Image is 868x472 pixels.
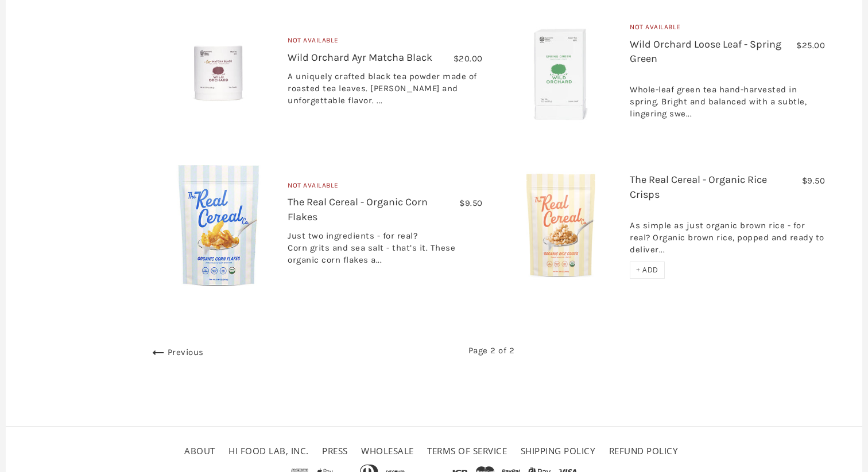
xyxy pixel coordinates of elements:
div: Not Available [630,22,825,37]
span: $25.00 [796,40,825,50]
a: Terms of service [427,445,507,457]
img: The Real Cereal - Organic Rice Crisps [500,165,622,287]
a: Wild Orchard Loose Leaf - Spring Green [630,38,781,65]
a: Wild Orchard Ayr Matcha Black [288,51,432,64]
ul: Secondary [181,441,687,461]
div: Not Available [288,35,483,50]
div: Just two ingredients - for real? Corn grits and sea salt - that’s it. These organic corn flakes a... [288,230,483,272]
a: The Real Cereal - Organic Rice Crisps [630,173,767,200]
img: Wild Orchard Ayr Matcha Black [158,13,280,135]
div: Not Available [288,180,483,196]
a: Press [322,445,348,457]
img: Wild Orchard Loose Leaf - Spring Green [500,11,622,136]
a: The Real Cereal - Organic Corn Flakes [288,196,428,223]
a: Refund policy [609,445,679,457]
span: $9.50 [459,198,483,208]
span: $9.50 [802,175,826,186]
a: About [184,445,215,457]
a: Wholesale [361,445,414,457]
a: HI FOOD LAB, INC. [228,445,309,457]
div: + ADD [630,262,665,279]
span: Page 2 of 2 [149,344,834,357]
img: The Real Cereal - Organic Corn Flakes [158,165,280,287]
span: $20.00 [454,53,483,64]
a: Shipping Policy [521,445,596,457]
div: Whole-leaf green tea hand-harvested in spring. Bright and balanced with a subtle, lingering swe... [630,72,825,126]
div: As simple as just organic brown rice - for real? Organic brown rice, popped and ready to deliver... [630,208,825,262]
a: Previous [149,347,204,357]
div: A uniquely crafted black tea powder made of roasted tea leaves. [PERSON_NAME] and unforgettable f... [288,71,483,112]
span: + ADD [636,265,658,275]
